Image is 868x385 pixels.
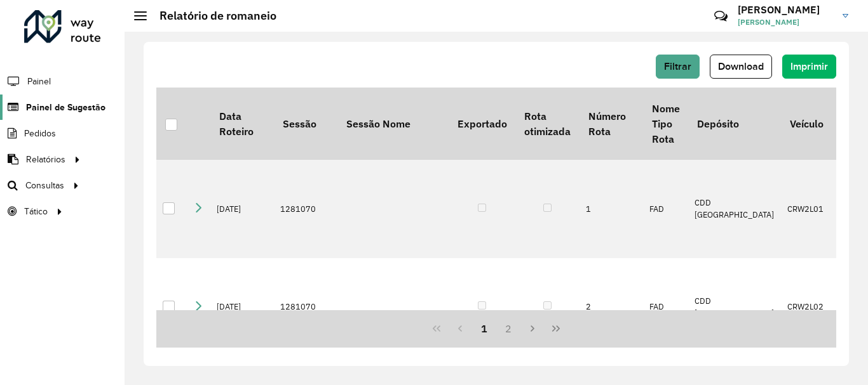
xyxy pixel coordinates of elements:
th: Rota otimizada [515,88,579,160]
td: [DATE] [210,160,274,258]
td: 1281070 [274,160,337,258]
td: 1 [580,160,643,258]
button: 2 [496,316,520,341]
span: Tático [24,205,48,218]
td: [DATE] [210,258,274,356]
span: Relatórios [26,153,65,166]
th: Data Roteiro [210,88,274,160]
button: Next Page [520,316,545,341]
td: CDD [GEOGRAPHIC_DATA] [688,160,781,258]
td: CRW2L02 [781,258,834,356]
h3: [PERSON_NAME] [738,4,833,16]
span: Pedidos [24,127,56,140]
th: Número Rota [580,88,643,160]
span: Painel de Sugestão [26,101,105,114]
span: [PERSON_NAME] [738,16,833,28]
td: CRW2L01 [781,160,834,258]
th: Exportado [449,88,515,160]
h2: Relatório de romaneio [147,9,276,23]
button: Filtrar [656,55,700,79]
th: Veículo [781,88,834,160]
th: Sessão Nome [337,88,449,160]
span: Painel [27,75,51,88]
span: Consultas [25,179,64,192]
th: Sessão [274,88,337,160]
button: Last Page [544,316,568,341]
span: Filtrar [664,61,691,72]
a: Contato Rápido [707,3,735,30]
th: Depósito [688,88,781,160]
button: 1 [472,316,496,341]
span: Imprimir [790,61,828,72]
button: Imprimir [782,55,836,79]
td: FAD [643,258,688,356]
td: FAD [643,160,688,258]
td: 1281070 [274,258,337,356]
td: 2 [580,258,643,356]
button: Download [710,55,772,79]
td: CDD [GEOGRAPHIC_DATA] [688,258,781,356]
th: Nome Tipo Rota [643,88,688,160]
span: Download [718,61,764,72]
